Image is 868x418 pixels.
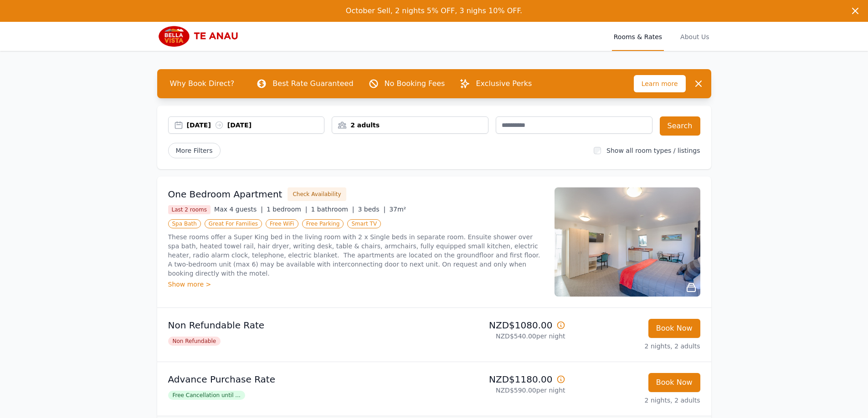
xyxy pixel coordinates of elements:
div: Show more > [168,280,544,289]
span: 3 beds | [358,206,386,213]
p: Best Rate Guaranteed [272,78,353,89]
p: Non Refundable Rate [168,319,431,332]
span: Free WiFi [266,219,298,228]
span: Non Refundable [168,337,221,346]
span: October Sell, 2 nights 5% OFF, 3 nighs 10% OFF. [346,6,522,15]
p: NZD$1080.00 [438,319,565,332]
button: Book Now [648,373,700,392]
p: NZD$1180.00 [438,373,565,386]
p: 2 nights, 2 adults [573,342,700,351]
span: Max 4 guests | [214,206,263,213]
span: Why Book Direct? [163,75,242,93]
span: Smart TV [347,219,381,228]
span: Spa Bath [168,219,201,228]
button: Book Now [648,319,700,338]
p: No Booking Fees [385,78,445,89]
img: Bella Vista Te Anau [157,25,245,47]
p: These rooms offer a Super King bed in the living room with 2 x Single beds in separate room. Ensu... [168,232,544,278]
span: 37m² [389,206,406,213]
div: 2 adults [332,121,488,130]
span: Learn more [634,75,686,92]
button: Check Availability [288,187,346,201]
p: 2 nights, 2 adults [573,396,700,405]
p: Exclusive Perks [476,78,532,89]
span: Great For Families [205,219,262,228]
a: About Us [678,22,711,51]
button: Search [660,116,700,136]
a: Rooms & Rates [612,22,664,51]
div: [DATE] [DATE] [187,121,324,130]
span: More Filters [168,143,221,158]
p: NZD$540.00 per night [438,332,565,341]
span: Last 2 rooms [168,205,211,214]
span: 1 bedroom | [267,206,308,213]
label: Show all room types / listings [606,147,700,154]
p: Advance Purchase Rate [168,373,431,386]
span: 1 bathroom | [311,206,354,213]
h3: One Bedroom Apartment [168,188,282,201]
span: Free Cancellation until ... [168,391,245,400]
span: Free Parking [302,219,344,228]
p: NZD$590.00 per night [438,386,565,395]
